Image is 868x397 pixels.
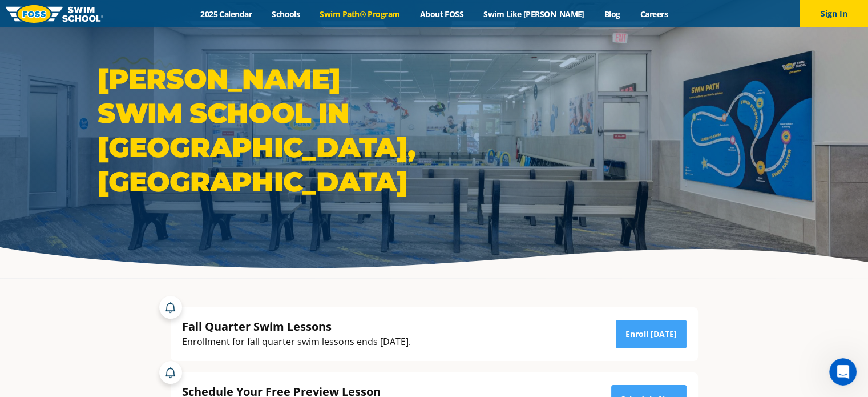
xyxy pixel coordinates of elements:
[310,9,410,19] a: Swim Path® Program
[98,62,429,199] h1: [PERSON_NAME] Swim School in [GEOGRAPHIC_DATA], [GEOGRAPHIC_DATA]
[262,9,310,19] a: Schools
[616,320,687,348] a: Enroll [DATE]
[410,9,474,19] a: About FOSS
[829,358,857,386] iframe: Intercom live chat
[191,9,262,19] a: 2025 Calendar
[6,5,103,23] img: FOSS Swim School Logo
[182,334,411,350] div: Enrollment for fall quarter swim lessons ends [DATE].
[594,9,630,19] a: Blog
[630,9,677,19] a: Careers
[182,319,411,334] div: Fall Quarter Swim Lessons
[474,9,595,19] a: Swim Like [PERSON_NAME]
